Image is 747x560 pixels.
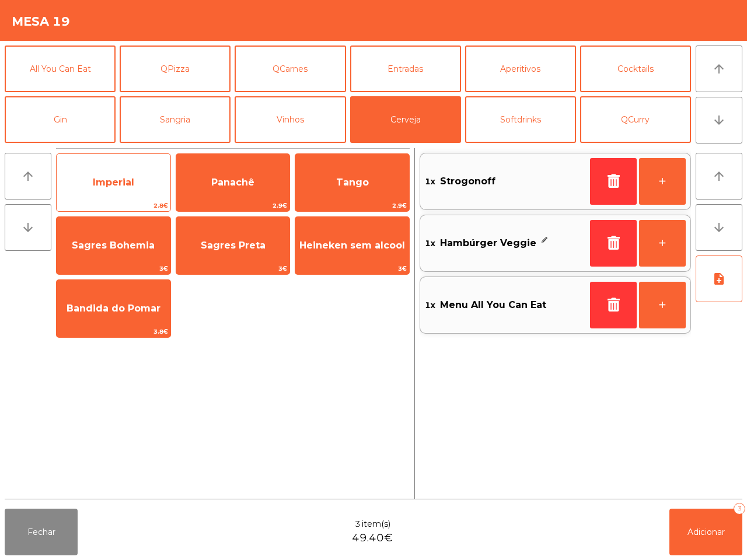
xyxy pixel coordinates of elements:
[712,62,726,76] i: arrow_upward
[734,503,745,514] div: 3
[712,272,726,286] i: note_add
[696,153,742,199] button: arrow_upward
[712,220,726,235] i: arrow_downward
[350,96,461,143] button: Cerveja
[350,45,461,92] button: Entradas
[5,45,116,92] button: All You Can Eat
[696,256,742,302] button: note_add
[57,263,170,274] span: 3€
[465,96,576,143] button: Softdrinks
[712,169,726,183] i: arrow_upward
[440,235,536,252] span: Hambúrger Veggie
[669,509,742,555] button: Adicionar3
[465,45,576,92] button: Aperitivos
[12,13,70,30] h4: Mesa 19
[362,518,390,530] span: item(s)
[580,45,691,92] button: Cocktails
[93,177,134,188] span: Imperial
[67,303,160,314] span: Bandida do Pomar
[120,96,231,143] button: Sangria
[696,97,742,143] button: arrow_downward
[336,177,369,188] span: Tango
[176,263,290,274] span: 3€
[57,326,170,337] span: 3.8€
[72,240,155,251] span: Sagres Bohemia
[21,169,35,183] i: arrow_upward
[687,527,725,537] span: Adicionar
[440,173,495,190] span: Strogonoff
[235,45,345,92] button: QCarnes
[580,96,691,143] button: QCurry
[5,509,78,555] button: Fechar
[5,96,116,143] button: Gin
[201,240,266,251] span: Sagres Preta
[696,45,742,92] button: arrow_upward
[295,263,409,274] span: 3€
[5,204,51,251] button: arrow_downward
[425,235,435,252] span: 1x
[120,45,231,92] button: QPizza
[352,530,393,546] span: 49.40€
[425,296,435,314] span: 1x
[176,200,290,211] span: 2.9€
[639,220,686,267] button: +
[57,200,170,211] span: 2.8€
[235,96,345,143] button: Vinhos
[21,220,35,235] i: arrow_downward
[712,113,726,127] i: arrow_downward
[440,296,546,314] span: Menu All You Can Eat
[211,177,254,188] span: Panachê
[425,173,435,190] span: 1x
[299,240,405,251] span: Heineken sem alcool
[639,158,686,205] button: +
[639,282,686,328] button: +
[295,200,409,211] span: 2.9€
[355,518,361,530] span: 3
[696,204,742,251] button: arrow_downward
[5,153,51,199] button: arrow_upward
